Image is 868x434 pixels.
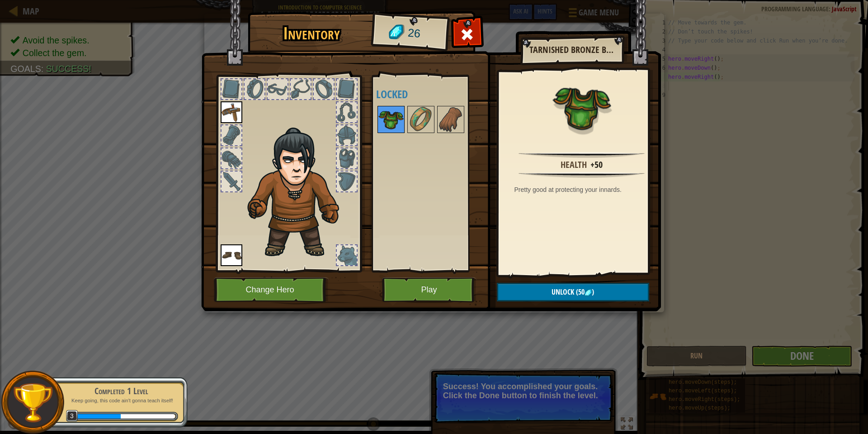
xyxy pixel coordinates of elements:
div: Completed 1 Level [64,385,178,397]
img: portrait.png [552,78,611,137]
img: portrait.png [221,101,242,123]
img: hair_2.png [243,127,354,259]
span: Unlock [552,287,574,297]
span: ) [592,287,594,297]
button: Change Hero [214,277,329,302]
img: hr.png [519,172,644,178]
img: portrait.png [221,244,242,266]
img: trophy.png [12,382,53,423]
button: Play [382,277,476,302]
img: hr.png [519,152,644,158]
h4: Locked [376,88,490,100]
div: +50 [590,158,603,172]
p: Keep going, this code ain't gonna teach itself! [64,397,178,404]
h1: Inventory [254,24,369,43]
span: 26 [407,25,421,42]
img: portrait.png [408,107,434,132]
img: portrait.png [438,107,463,132]
span: (50 [574,287,585,297]
h2: Tarnished Bronze Breastplate [529,45,614,55]
button: Unlock(50) [497,283,649,301]
div: Pretty good at protecting your innards. [514,185,654,194]
img: gem.png [585,289,592,296]
div: Health [561,158,587,172]
img: portrait.png [378,107,404,132]
span: 3 [66,410,78,422]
